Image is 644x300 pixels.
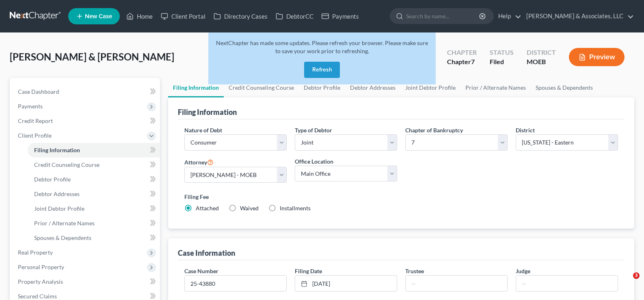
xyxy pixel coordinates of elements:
[405,267,424,275] label: Trustee
[616,272,636,292] iframe: Intercom live chat
[18,103,43,110] span: Payments
[34,220,95,227] span: Prior / Alternate Names
[196,205,219,212] span: Attached
[447,57,477,67] div: Chapter
[178,248,235,258] div: Case Information
[522,9,634,24] a: [PERSON_NAME] & Associates, LLC
[168,78,224,97] a: Filing Information
[34,147,80,153] span: Filing Information
[18,117,53,124] span: Credit Report
[18,293,57,300] span: Secured Claims
[18,132,52,139] span: Client Profile
[184,157,214,167] label: Attorney
[490,48,514,57] div: Status
[18,278,63,285] span: Property Analysis
[633,272,640,279] span: 3
[122,9,157,24] a: Home
[157,9,210,24] a: Client Portal
[34,161,99,168] span: Credit Counseling Course
[490,57,514,67] div: Filed
[447,48,477,57] div: Chapter
[28,187,160,201] a: Debtor Addresses
[184,126,222,134] label: Nature of Debt
[406,9,480,24] input: Search by name...
[18,263,64,270] span: Personal Property
[11,274,160,289] a: Property Analysis
[531,78,598,97] a: Spouses & Dependents
[516,126,535,134] label: District
[295,126,332,134] label: Type of Debtor
[527,57,556,67] div: MOEB
[28,172,160,187] a: Debtor Profile
[516,267,530,275] label: Judge
[527,48,556,57] div: District
[304,62,340,78] button: Refresh
[28,231,160,245] a: Spouses & Dependents
[18,88,59,95] span: Case Dashboard
[10,51,174,63] span: [PERSON_NAME] & [PERSON_NAME]
[295,157,333,166] label: Office Location
[185,276,286,291] input: Enter case number...
[28,216,160,231] a: Prior / Alternate Names
[460,78,531,97] a: Prior / Alternate Names
[240,205,259,212] span: Waived
[34,234,91,241] span: Spouses & Dependents
[295,276,397,291] a: [DATE]
[85,13,112,19] span: New Case
[184,267,218,275] label: Case Number
[178,107,237,117] div: Filing Information
[295,267,322,275] label: Filing Date
[516,276,618,291] input: --
[11,84,160,99] a: Case Dashboard
[280,205,311,212] span: Installments
[28,158,160,172] a: Credit Counseling Course
[272,9,318,24] a: DebtorCC
[184,192,618,201] label: Filing Fee
[28,201,160,216] a: Joint Debtor Profile
[318,9,363,24] a: Payments
[569,48,625,66] button: Preview
[405,126,463,134] label: Chapter of Bankruptcy
[406,276,507,291] input: --
[216,39,428,54] span: NextChapter has made some updates. Please refresh your browser. Please make sure to save your wor...
[471,58,475,65] span: 7
[34,205,84,212] span: Joint Debtor Profile
[28,143,160,158] a: Filing Information
[34,176,71,183] span: Debtor Profile
[210,9,272,24] a: Directory Cases
[34,190,80,197] span: Debtor Addresses
[494,9,521,24] a: Help
[18,249,53,256] span: Real Property
[11,114,160,128] a: Credit Report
